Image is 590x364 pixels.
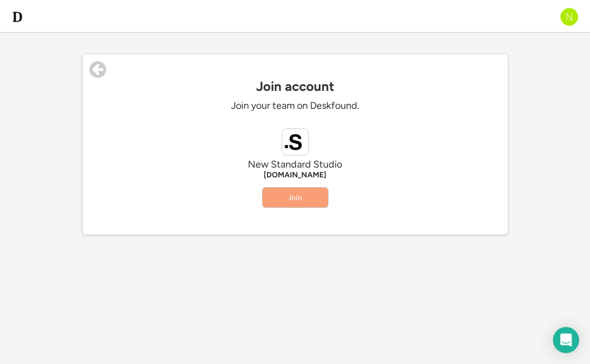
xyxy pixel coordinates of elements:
[263,188,328,207] button: Join
[132,171,459,180] div: [DOMAIN_NAME]
[282,129,308,155] img: newstandard.studio
[132,100,459,112] div: Join your team on Deskfound.
[83,79,508,94] div: Join account
[11,10,24,23] img: d-whitebg.png
[559,7,579,27] img: N.png
[132,158,459,171] div: New Standard Studio
[553,327,579,353] div: Open Intercom Messenger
